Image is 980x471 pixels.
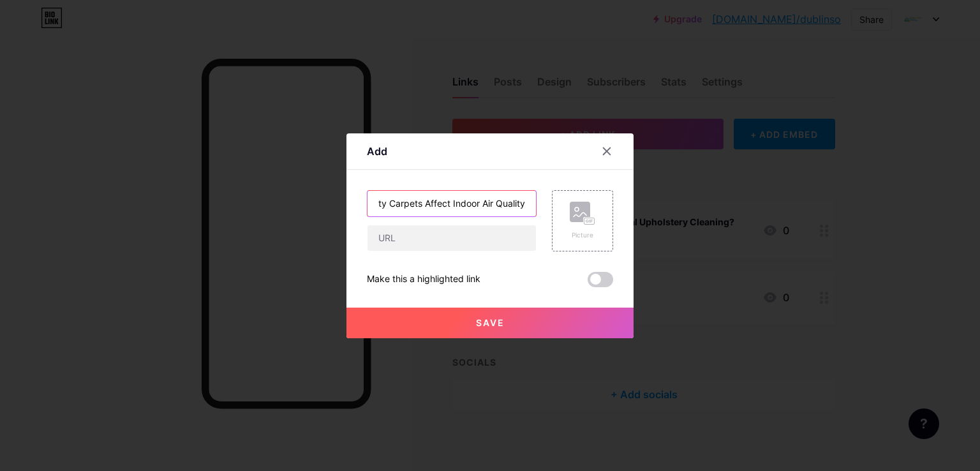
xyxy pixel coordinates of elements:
[346,308,634,338] button: Save
[367,225,536,251] input: URL
[367,191,536,216] input: Title
[476,317,505,328] span: Save
[570,230,595,240] div: Picture
[367,272,480,287] div: Make this a highlighted link
[367,144,387,159] div: Add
